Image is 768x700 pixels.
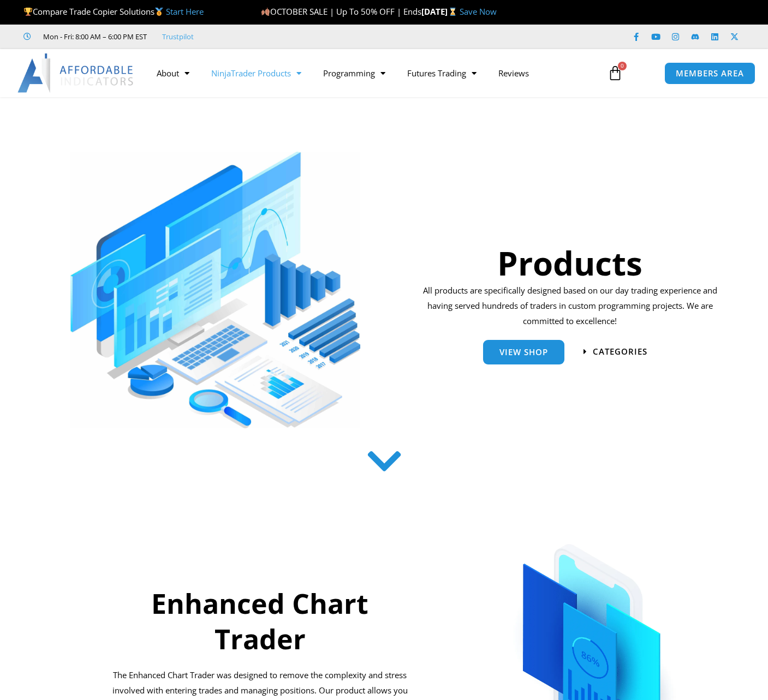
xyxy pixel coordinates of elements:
img: ProductsSection scaled | Affordable Indicators – NinjaTrader [70,152,360,428]
a: Programming [312,61,396,86]
img: LogoAI | Affordable Indicators – NinjaTrader [17,53,135,93]
img: 🥇 [155,8,163,16]
a: Futures Trading [396,61,487,86]
a: About [146,61,200,86]
a: Trustpilot [162,30,194,43]
span: MEMBERS AREA [676,69,744,77]
span: OCTOBER SALE | Up To 50% OFF | Ends [261,6,421,17]
a: 0 [591,57,639,89]
a: View Shop [483,340,564,364]
a: Save Now [460,6,497,17]
span: 0 [618,62,627,70]
img: ⌛ [449,8,457,16]
a: Start Here [166,6,204,17]
span: View Shop [499,348,548,356]
a: NinjaTrader Products [200,61,312,86]
img: 🏆 [24,8,32,16]
a: MEMBERS AREA [664,62,755,85]
strong: [DATE] [421,6,459,17]
a: categories [584,348,647,356]
h2: Enhanced Chart Trader [109,586,410,657]
h1: Products [419,240,721,286]
p: All products are specifically designed based on our day trading experience and having served hund... [419,283,721,329]
img: 🍂 [261,8,270,16]
span: Compare Trade Copier Solutions [23,6,204,17]
a: Reviews [487,61,540,86]
span: categories [593,348,647,356]
span: Mon - Fri: 8:00 AM – 6:00 PM EST [40,30,147,43]
nav: Menu [146,61,599,86]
